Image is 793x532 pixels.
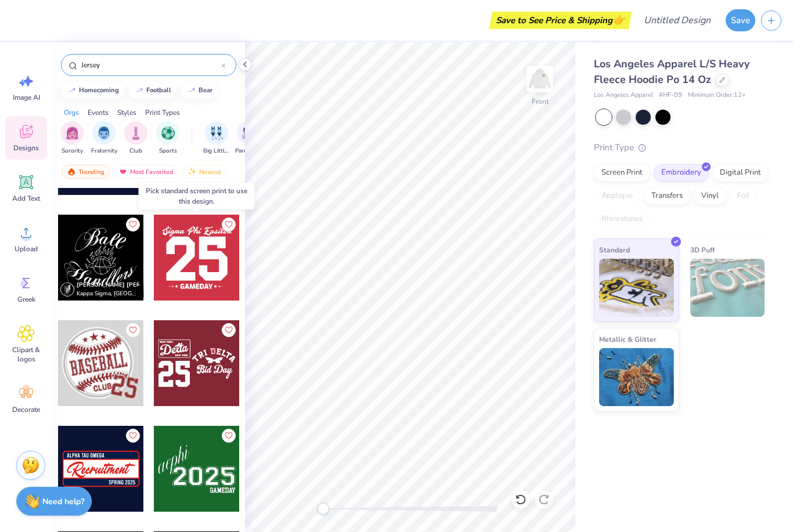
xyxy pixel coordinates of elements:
[659,91,682,100] span: # HF-09
[594,57,749,86] span: Los Angeles Apparel L/S Heavy Fleece Hoodie Po 14 Oz
[12,194,40,203] span: Add Text
[528,67,552,91] img: Front
[612,13,625,27] span: 👉
[128,82,176,99] button: football
[318,503,329,515] div: Accessibility label
[13,93,40,102] span: Image AI
[188,168,197,176] img: newest.gif
[730,187,757,205] div: Foil
[635,9,720,32] input: Untitled Design
[156,121,179,155] button: filter button
[599,244,630,256] span: Standard
[13,143,39,153] span: Designs
[67,87,77,94] img: trend_line.gif
[599,259,674,317] img: Standard
[532,96,549,107] div: Front
[203,121,230,155] div: filter for Big Little Reveal
[12,405,40,414] span: Decorate
[654,164,709,182] div: Embroidery
[91,121,117,155] div: filter for Fraternity
[690,259,765,317] img: 3D Puff
[235,147,262,155] span: Parent's Weekend
[161,126,175,140] img: Sports Image
[7,345,45,364] span: Clipart & logos
[113,165,179,179] div: Most Favorited
[492,12,629,29] div: Save to See Price & Shipping
[77,289,139,298] span: Kappa Sigma, [GEOGRAPHIC_DATA][US_STATE]
[80,59,221,71] input: Try "Alpha"
[182,165,226,179] div: Newest
[88,107,109,118] div: Events
[118,168,128,176] img: most_fav.gif
[242,126,255,140] img: Parent's Weekend Image
[67,168,76,176] img: trending.gif
[235,121,262,155] button: filter button
[712,164,769,182] div: Digital Print
[129,126,142,140] img: Club Image
[181,82,218,99] button: bear
[203,121,230,155] button: filter button
[91,121,117,155] button: filter button
[145,107,180,118] div: Print Types
[61,82,124,99] button: homecoming
[146,87,171,93] div: football
[594,164,650,182] div: Screen Print
[203,147,230,155] span: Big Little Reveal
[688,91,746,100] span: Minimum Order: 12 +
[726,9,755,31] button: Save
[129,147,142,155] span: Club
[222,429,236,443] button: Like
[644,187,690,205] div: Transfers
[159,147,177,155] span: Sports
[156,121,179,155] div: filter for Sports
[210,126,223,140] img: Big Little Reveal Image
[91,147,117,155] span: Fraternity
[60,121,84,155] div: filter for Sorority
[17,295,35,304] span: Greek
[62,165,110,179] div: Trending
[690,244,715,256] span: 3D Puff
[599,333,657,345] span: Metallic & Glitter
[60,121,84,155] button: filter button
[594,91,653,100] span: Los Angeles Apparel
[64,107,79,118] div: Orgs
[15,244,38,254] span: Upload
[77,281,175,289] span: [PERSON_NAME] [PERSON_NAME]
[126,323,140,337] button: Like
[139,183,255,209] div: Pick standard screen print to use this design.
[694,187,726,205] div: Vinyl
[199,87,212,93] div: bear
[117,107,136,118] div: Styles
[594,211,650,228] div: Rhinestones
[98,126,110,140] img: Fraternity Image
[599,348,674,406] img: Metallic & Glitter
[222,218,236,231] button: Like
[126,429,140,443] button: Like
[235,121,262,155] div: filter for Parent's Weekend
[66,126,79,140] img: Sorority Image
[187,87,196,94] img: trend_line.gif
[79,87,119,93] div: homecoming
[135,87,144,94] img: trend_line.gif
[42,496,84,507] strong: Need help?
[126,218,140,231] button: Like
[222,323,236,337] button: Like
[124,121,147,155] div: filter for Club
[594,187,640,205] div: Applique
[594,141,770,154] div: Print Type
[62,147,83,155] span: Sorority
[124,121,147,155] button: filter button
